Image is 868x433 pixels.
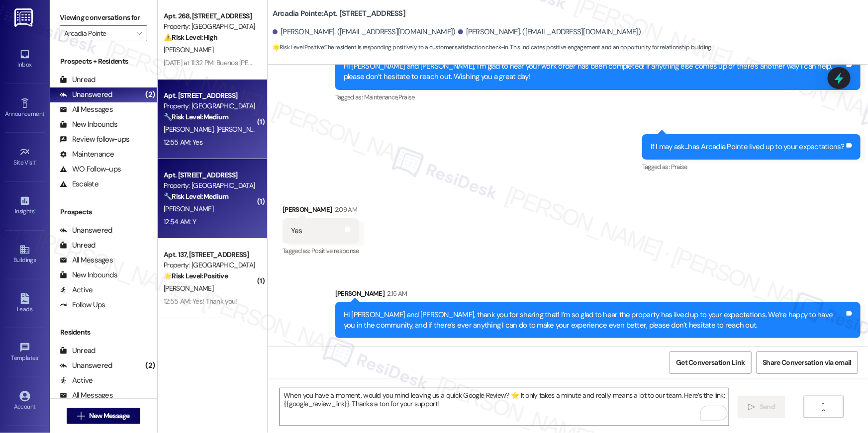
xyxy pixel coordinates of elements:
[216,125,266,134] span: [PERSON_NAME]
[60,360,112,371] div: Unanswered
[398,93,415,101] span: Praise
[77,412,85,420] i: 
[164,250,256,260] div: Apt. 137, [STREET_ADDRESS]
[60,225,112,236] div: Unanswered
[60,10,147,25] label: Viewing conversations for
[311,247,359,255] span: Positive response
[143,87,157,102] div: (2)
[60,164,121,174] div: WO Follow-ups
[164,297,237,306] div: 12:55 AM: Yes! Thank you!
[5,46,45,73] a: Inbox
[36,158,37,165] span: •
[642,160,861,174] div: Tagged as:
[164,284,213,293] span: [PERSON_NAME]
[458,27,641,37] div: [PERSON_NAME]. ([EMAIL_ADDRESS][DOMAIN_NAME])
[291,226,302,236] div: Yes
[748,403,756,411] i: 
[757,351,858,374] button: Share Conversation via email
[60,75,96,85] div: Unread
[332,204,357,215] div: 2:09 AM
[164,112,228,121] strong: 🔧 Risk Level: Medium
[164,260,256,270] div: Property: [GEOGRAPHIC_DATA]
[60,346,96,356] div: Unread
[164,271,228,280] strong: 🌟 Risk Level: Positive
[164,101,256,111] div: Property: [GEOGRAPHIC_DATA]
[60,300,105,310] div: Follow Ups
[5,339,45,366] a: Templates •
[164,138,202,147] div: 12:55 AM: Yes
[335,288,861,302] div: [PERSON_NAME]
[60,240,96,251] div: Unread
[164,11,256,21] div: Apt. 268, [STREET_ADDRESS]
[5,290,45,317] a: Leads
[763,357,852,368] span: Share Conversation via email
[60,270,117,280] div: New Inbounds
[164,21,256,32] div: Property: [GEOGRAPHIC_DATA]
[671,163,687,171] span: Praise
[64,25,131,41] input: All communities
[50,56,157,67] div: Prospects + Residents
[14,8,35,27] img: ResiDesk Logo
[143,358,157,373] div: (2)
[385,288,407,299] div: 2:15 AM
[5,241,45,268] a: Buildings
[34,206,36,213] span: •
[164,170,256,180] div: Apt. [STREET_ADDRESS]
[38,353,40,360] span: •
[280,388,729,426] textarea: To enrich screen reader interactions, please activate Accessibility in Grammarly extension settings
[60,179,98,189] div: Escalate
[44,109,46,116] span: •
[5,144,45,171] a: Site Visit •
[820,403,827,411] i: 
[60,104,113,115] div: All Messages
[60,149,114,160] div: Maintenance
[164,204,213,213] span: [PERSON_NAME]
[164,90,256,101] div: Apt. [STREET_ADDRESS]
[67,408,140,424] button: New Message
[335,90,861,104] div: Tagged as:
[738,396,786,418] button: Send
[60,285,93,295] div: Active
[164,180,256,191] div: Property: [GEOGRAPHIC_DATA]
[60,255,113,265] div: All Messages
[164,58,342,67] div: [DATE] at 11:32 PM: Buenos [PERSON_NAME] si aquí voy a estar
[273,42,712,53] span: : The resident is responding positively to a customer satisfaction check-in. This indicates posit...
[60,390,113,401] div: All Messages
[364,93,398,101] span: Maintenance ,
[164,217,196,226] div: 12:54 AM: Y
[760,402,775,412] span: Send
[164,125,216,134] span: [PERSON_NAME]
[5,192,45,219] a: Insights •
[273,27,456,37] div: [PERSON_NAME]. ([EMAIL_ADDRESS][DOMAIN_NAME])
[89,411,130,421] span: New Message
[60,375,93,386] div: Active
[651,142,845,152] div: If I may ask...has Arcadia Pointe lived up to your expectations?
[164,192,228,201] strong: 🔧 Risk Level: Medium
[5,388,45,415] a: Account
[283,204,359,218] div: [PERSON_NAME]
[283,244,359,258] div: Tagged as:
[164,33,217,42] strong: ⚠️ Risk Level: High
[344,310,845,331] div: Hi [PERSON_NAME] and [PERSON_NAME], thank you for sharing that! I’m so glad to hear the property ...
[50,327,157,338] div: Residents
[60,119,117,130] div: New Inbounds
[273,43,324,51] strong: 🌟 Risk Level: Positive
[344,61,845,83] div: Hi [PERSON_NAME] and [PERSON_NAME], I’m glad to hear your work order has been completed! If anyth...
[676,357,745,368] span: Get Conversation Link
[670,351,751,374] button: Get Conversation Link
[136,29,142,37] i: 
[164,45,213,54] span: [PERSON_NAME]
[60,134,129,145] div: Review follow-ups
[60,89,112,100] div: Unanswered
[273,8,405,19] b: Arcadia Pointe: Apt. [STREET_ADDRESS]
[50,207,157,217] div: Prospects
